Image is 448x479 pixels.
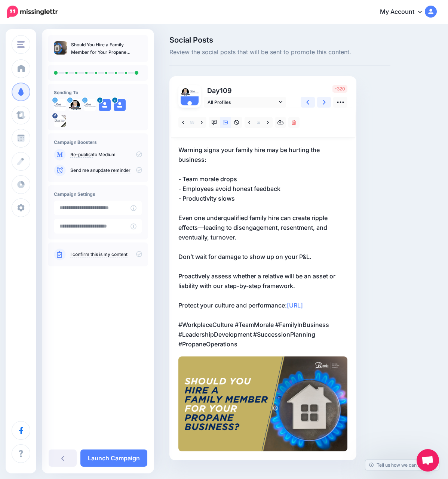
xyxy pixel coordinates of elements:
p: Send me an [70,167,142,174]
a: All Profiles [204,97,286,108]
h4: Campaign Boosters [54,139,142,145]
span: Review the social posts that will be sent to promote this content. [169,47,390,57]
img: menu.png [17,41,25,48]
a: I confirm this is my content [70,251,128,257]
a: Open chat [417,449,439,472]
a: [URL] [287,302,303,309]
img: user_default_image.png [99,99,111,111]
span: All Profiles [208,98,277,106]
img: AvLDnNRx-84397.png [190,87,199,96]
img: wGcXMLAX-84396.jpg [69,99,81,111]
span: Social Posts [169,36,390,44]
img: wGcXMLAX-84396.jpg [181,87,190,96]
img: LCLO46OR5IBFGLESSGHF047JST8X4PH5.png [178,356,347,451]
img: AvLDnNRx-84397.png [84,99,96,111]
img: K4a0VqQV-84395.png [54,99,66,111]
img: Missinglettr [7,6,58,18]
p: Should You Hire a Family Member for Your Propane Business? Read This First [71,41,142,56]
img: user_default_image.png [181,96,199,114]
p: to Medium [70,151,142,158]
img: 6d529c901597350241e9acad6a64e5ed_thumb.jpg [54,41,67,55]
h4: Sending To [54,90,142,95]
a: Tell us how we can improve [365,460,439,470]
img: 298721903_500513248743263_3748918132312345394_n-bsa146078.jpg [54,115,66,127]
span: 109 [220,87,232,95]
p: Warning signs your family hire may be hurting the business: - Team morale drops - Employees avoid... [178,145,347,349]
a: My Account [372,3,437,21]
span: -320 [332,85,347,93]
a: update reminder [95,167,131,173]
img: user_default_image.png [114,99,126,111]
h4: Campaign Settings [54,191,142,197]
p: Day [204,85,287,96]
a: Re-publish [70,152,93,158]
